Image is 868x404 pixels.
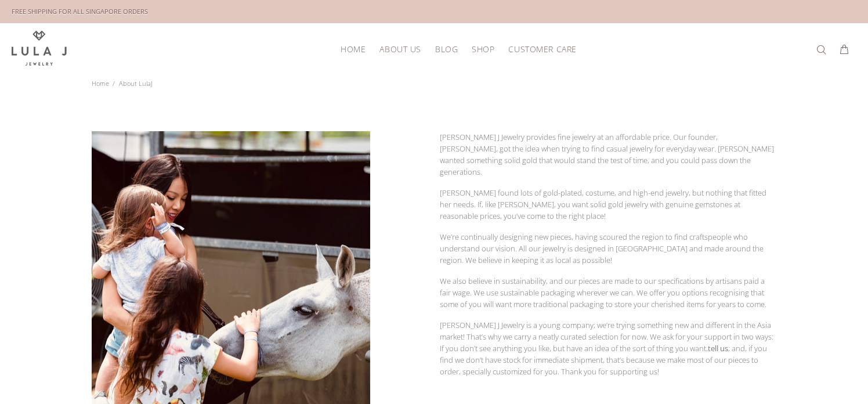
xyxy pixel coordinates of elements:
[12,5,148,18] div: FREE SHIPPING FOR ALL SINGAPORE ORDERS
[440,131,776,178] p: [PERSON_NAME] J Jewelry provides fine jewelry at an affordable price. Our founder, [PERSON_NAME],...
[440,275,776,310] p: We also believe in sustainability, and our pieces are made to our specifications by artisans paid...
[440,187,776,222] p: [PERSON_NAME] found lots of gold-plated, costume, and high-end jewelry, but nothing that fitted h...
[465,40,501,58] a: SHOP
[372,40,428,58] a: ABOUT US
[435,45,458,53] span: BLOG
[341,45,366,53] span: HOME
[440,231,776,266] p: We’re continually designing new pieces, having scoured the region to find craftspeople who unders...
[472,45,494,53] span: SHOP
[708,343,728,353] a: tell us
[428,40,465,58] a: BLOG
[508,45,576,53] span: CUSTOMER CARE
[440,319,776,377] p: [PERSON_NAME] J Jewelry is a young company; we’re trying something new and different in the Asia ...
[334,40,372,58] a: HOME
[113,75,156,92] li: About LulaJ
[92,79,109,88] a: Home
[379,45,421,53] span: ABOUT US
[501,40,576,58] a: CUSTOMER CARE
